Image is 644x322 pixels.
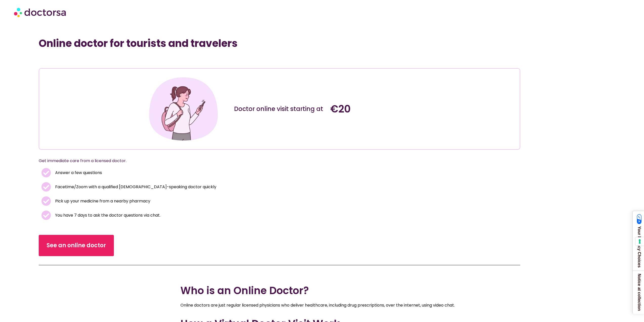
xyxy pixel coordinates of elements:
[54,198,150,205] span: Pick up your medicine from a nearby pharmacy
[39,235,114,256] a: See an online doctor
[54,212,160,219] span: You have 7 days to ask the doctor questions via chat.
[180,302,464,309] p: Online doctors are just regular licensed physicians who deliver healthcare, including drug prescr...
[47,241,106,250] span: See an online doctor
[39,157,508,164] p: Get immediate care from a licensed doctor.
[138,57,214,63] iframe: Customer reviews powered by Trustpilot
[39,37,521,49] h1: Online doctor for tourists and travelers
[147,72,220,145] img: Illustration depicting a young woman in a casual outfit, engaged with her smartphone. She has a p...
[635,237,644,246] button: Your consent preferences for tracking technologies
[180,285,464,297] h2: Who is an Online Doctor?
[54,183,216,191] span: Facetime/Zoom with a qualified [DEMOGRAPHIC_DATA]-speaking doctor quickly
[54,169,102,176] span: Answer a few questions
[330,103,421,115] h4: €20
[234,105,325,113] div: Doctor online visit starting at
